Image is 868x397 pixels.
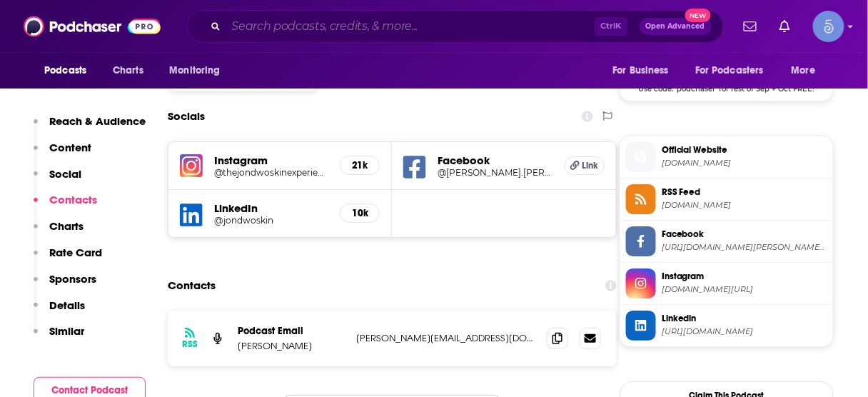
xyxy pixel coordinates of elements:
button: Rate Card [34,246,102,272]
p: Details [49,298,85,312]
span: Ctrl K [595,17,628,36]
button: open menu [34,57,105,84]
button: Charts [34,219,84,246]
a: Show notifications dropdown [774,14,796,39]
span: thinkbusiness.libsyn.com [662,158,827,169]
span: Linkedin [662,312,827,325]
button: Sponsors [34,272,96,298]
p: [PERSON_NAME] [238,340,345,352]
h5: 10k [352,207,368,219]
button: Social [34,167,81,194]
a: RSS Feed[DOMAIN_NAME] [626,184,827,214]
span: Charts [113,61,143,81]
span: instagram.com/thejondwoskinexperience [662,284,827,295]
button: open menu [686,57,784,84]
span: Facebook [662,228,827,241]
a: @[PERSON_NAME].[PERSON_NAME] [438,167,552,178]
p: Reach & Audience [49,114,146,128]
button: Contacts [34,193,97,219]
p: Social [49,167,81,181]
a: Facebook[URL][DOMAIN_NAME][PERSON_NAME][DOMAIN_NAME][PERSON_NAME] [626,226,827,256]
button: open menu [782,57,834,84]
button: Similar [34,324,84,351]
p: Content [49,141,91,154]
span: https://www.linkedin.com/in/jondwoskin [662,326,827,337]
span: Logged in as Spiral5-G1 [813,11,844,42]
span: Open Advanced [646,23,705,30]
a: Libsyn Deal: Use code: 'podchaser' for rest of Sep + Oct FREE! [620,34,833,92]
span: Instagram [662,270,827,283]
h5: LinkedIn [214,201,328,215]
button: Show profile menu [813,11,844,42]
p: Podcast Email [238,325,345,337]
button: open menu [602,57,687,84]
a: Linkedin[URL][DOMAIN_NAME] [626,311,827,341]
p: Contacts [49,193,97,206]
button: Details [34,298,85,325]
p: Charts [49,219,84,233]
a: Link [565,156,605,175]
h3: RSS [182,338,198,350]
p: Sponsors [49,272,96,286]
p: [PERSON_NAME][EMAIL_ADDRESS][DOMAIN_NAME] [356,332,535,344]
button: open menu [159,57,238,84]
button: Reach & Audience [34,114,146,141]
h2: Socials [168,103,205,130]
button: Open AdvancedNew [640,18,712,35]
h5: Facebook [438,154,552,167]
h5: 21k [352,159,368,171]
input: Search podcasts, credits, & more... [226,15,595,38]
img: Podchaser - Follow, Share and Rate Podcasts [24,13,161,40]
a: @thejondwoskinexperience [214,167,328,178]
p: Similar [49,324,84,338]
a: Show notifications dropdown [738,14,762,39]
span: Link [582,160,598,171]
a: Charts [104,57,152,84]
img: iconImage [180,154,203,177]
span: RSS Feed [662,186,827,198]
img: User Profile [813,11,844,42]
span: thinkbusiness.libsyn.com [662,200,827,211]
a: Official Website[DOMAIN_NAME] [626,142,827,172]
div: Search podcasts, credits, & more... [187,10,724,43]
a: @jondwoskin [214,215,328,226]
span: Official Website [662,144,827,156]
span: https://www.facebook.com/jonathan.dwoskin [662,242,827,253]
h5: Instagram [214,154,328,167]
span: Podcasts [44,61,86,81]
span: For Business [612,61,669,81]
span: New [685,9,711,22]
span: For Podcasters [695,61,764,81]
span: More [792,61,816,81]
h2: Contacts [168,272,216,299]
button: Content [34,141,91,167]
p: Rate Card [49,246,102,259]
a: Instagram[DOMAIN_NAME][URL] [626,268,827,298]
span: Monitoring [169,61,220,81]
